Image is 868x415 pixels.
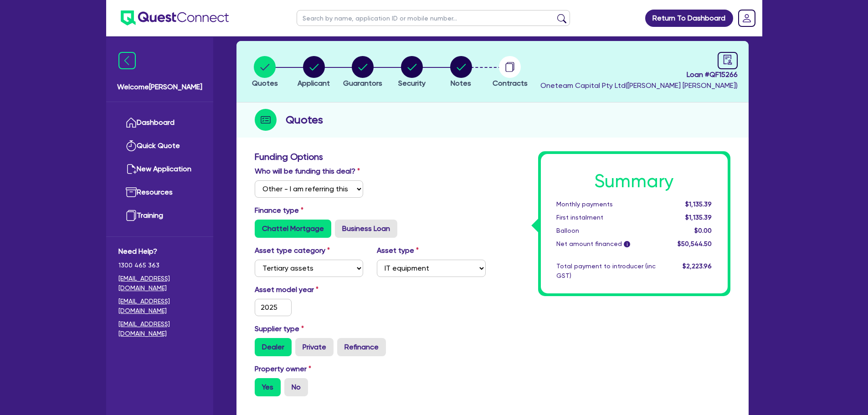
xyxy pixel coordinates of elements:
[118,111,201,134] a: Dashboard
[252,79,278,87] span: Quotes
[624,241,630,247] span: i
[121,10,229,26] img: quest-connect-logo-blue
[255,338,292,356] label: Dealer
[450,56,473,89] button: Notes
[694,227,712,234] span: $0.00
[377,245,419,256] label: Asset type
[556,170,712,192] h1: Summary
[493,79,528,87] span: Contracts
[297,56,330,89] button: Applicant
[118,319,201,338] a: [EMAIL_ADDRESS][DOMAIN_NAME]
[337,338,386,356] label: Refinance
[118,52,136,69] img: icon-menu-close
[540,69,738,80] span: Loan # QF15266
[295,338,334,356] label: Private
[118,274,201,293] a: [EMAIL_ADDRESS][DOMAIN_NAME]
[735,6,759,30] a: Dropdown toggle
[685,214,712,221] span: $1,135.39
[335,220,397,238] label: Business Loan
[284,378,308,396] label: No
[255,245,330,256] label: Asset type category
[118,204,201,227] a: Training
[550,239,663,249] div: Net amount financed
[550,200,663,209] div: Monthly payments
[398,79,426,87] span: Security
[255,323,304,334] label: Supplier type
[255,364,311,374] label: Property owner
[118,261,201,270] span: 1300 465 363
[118,246,201,257] span: Need Help?
[252,56,278,89] button: Quotes
[255,109,277,131] img: step-icon
[550,213,663,222] div: First instalment
[550,226,663,236] div: Balloon
[723,55,733,65] span: audit
[126,164,137,174] img: new-application
[118,158,201,181] a: New Application
[685,200,712,208] span: $1,135.39
[255,205,303,216] label: Finance type
[255,220,331,238] label: Chattel Mortgage
[286,112,323,128] h2: Quotes
[683,262,712,270] span: $2,223.96
[255,151,486,162] h3: Funding Options
[540,81,738,90] span: Oneteam Capital Pty Ltd ( [PERSON_NAME] [PERSON_NAME] )
[118,181,201,204] a: Resources
[126,187,137,198] img: resources
[451,79,471,87] span: Notes
[398,56,426,89] button: Security
[248,284,370,295] label: Asset model year
[550,261,663,281] div: Total payment to introducer (inc GST)
[118,297,201,316] a: [EMAIL_ADDRESS][DOMAIN_NAME]
[678,240,712,247] span: $50,544.50
[126,140,137,151] img: quick-quote
[118,134,201,158] a: Quick Quote
[492,56,528,89] button: Contracts
[297,10,570,26] input: Search by name, application ID or mobile number...
[255,166,360,177] label: Who will be funding this deal?
[117,82,202,92] span: Welcome [PERSON_NAME]
[645,10,733,27] a: Return To Dashboard
[298,79,330,87] span: Applicant
[343,56,383,89] button: Guarantors
[343,79,382,87] span: Guarantors
[255,378,281,396] label: Yes
[126,210,137,221] img: training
